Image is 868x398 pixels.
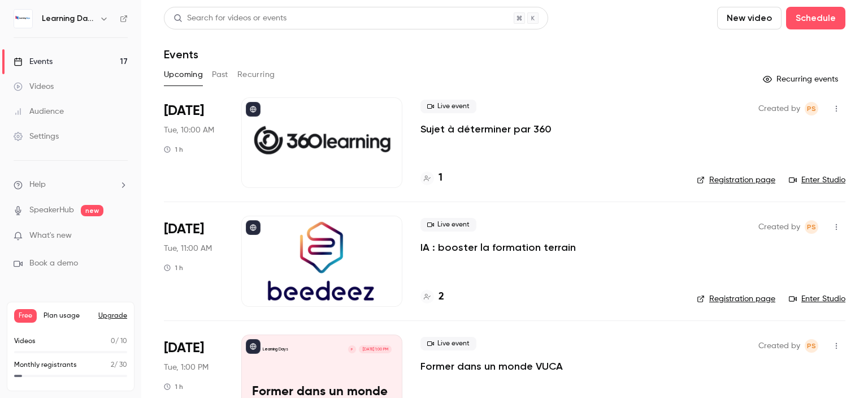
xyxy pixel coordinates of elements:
[164,382,183,391] div: 1 h
[164,102,204,120] span: [DATE]
[111,360,127,370] p: / 30
[14,360,77,370] p: Monthly registrants
[807,339,816,353] span: PS
[14,81,54,92] div: Videos
[164,66,203,84] button: Upcoming
[359,345,391,353] span: [DATE] 1:00 PM
[439,289,444,305] h4: 2
[717,7,782,29] button: New video
[263,346,288,352] p: Learning Days
[14,336,36,346] p: Videos
[420,289,444,305] a: 2
[164,97,223,188] div: Oct 7 Tue, 10:00 AM (Europe/Paris)
[420,337,476,350] span: Live event
[29,230,72,242] span: What's new
[789,293,845,305] a: Enter Studio
[164,362,209,373] span: Tue, 1:00 PM
[29,204,74,216] a: SpeakerHub
[805,220,818,234] span: Prad Selvarajah
[237,66,275,84] button: Recurring
[164,48,198,61] h1: Events
[14,10,32,28] img: Learning Days
[164,220,204,238] span: [DATE]
[14,106,64,117] div: Audience
[420,170,442,186] a: 1
[173,12,287,24] div: Search for videos or events
[81,205,103,216] span: new
[697,293,775,305] a: Registration page
[807,220,816,234] span: PS
[164,339,204,357] span: [DATE]
[164,216,223,306] div: Oct 7 Tue, 11:00 AM (Europe/Paris)
[439,170,442,186] h4: 1
[164,125,214,136] span: Tue, 10:00 AM
[789,174,845,186] a: Enter Studio
[348,345,357,354] div: P
[420,122,552,136] a: Sujet à déterminer par 360
[786,7,845,29] button: Schedule
[44,311,92,320] span: Plan usage
[98,311,127,320] button: Upgrade
[111,362,114,369] span: 2
[212,66,228,84] button: Past
[805,102,818,115] span: Prad Selvarajah
[29,258,78,269] span: Book a demo
[697,174,775,186] a: Registration page
[164,243,212,254] span: Tue, 11:00 AM
[14,309,37,323] span: Free
[758,102,800,115] span: Created by
[29,179,46,191] span: Help
[164,263,183,272] div: 1 h
[758,339,800,353] span: Created by
[805,339,818,353] span: Prad Selvarajah
[42,13,95,24] h6: Learning Days
[420,241,576,254] a: IA : booster la formation terrain
[111,338,115,345] span: 0
[420,218,476,232] span: Live event
[420,100,476,113] span: Live event
[14,179,128,191] li: help-dropdown-opener
[164,145,183,154] div: 1 h
[807,102,816,115] span: PS
[111,336,127,346] p: / 10
[14,131,59,142] div: Settings
[420,360,563,373] a: Former dans un monde VUCA
[758,70,845,88] button: Recurring events
[14,56,53,67] div: Events
[758,220,800,234] span: Created by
